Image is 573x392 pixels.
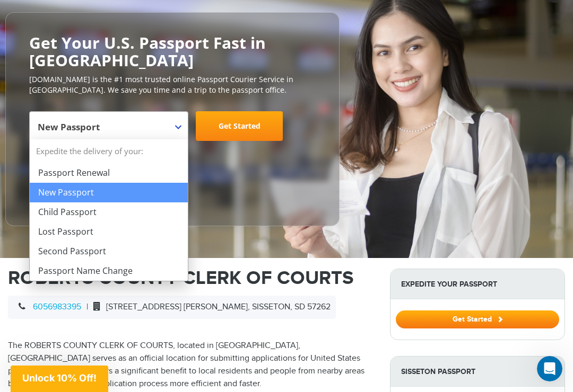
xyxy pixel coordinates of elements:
a: Get Started [196,111,283,141]
li: Second Passport [30,242,188,261]
li: Expedite the delivery of your: [30,139,188,281]
h1: ROBERTS COUNTY CLERK OF COURTS [8,269,374,288]
span: New Passport [29,111,188,141]
a: 6056983395 [33,302,81,312]
iframe: Intercom live chat [537,356,562,381]
li: Child Passport [30,202,188,222]
strong: Expedite Your Passport [390,269,565,299]
span: [STREET_ADDRESS] [PERSON_NAME], SISSETON, SD 57262 [88,302,331,312]
button: Get Started [396,310,559,328]
p: The ROBERTS COUNTY CLERK OF COURTS, located in [GEOGRAPHIC_DATA], [GEOGRAPHIC_DATA] serves as an ... [8,340,374,390]
li: Lost Passport [30,222,188,242]
li: Passport Name Change [30,261,188,281]
span: Unlock 10% Off! [22,372,97,384]
a: Get Started [396,315,559,323]
div: | [8,296,336,319]
li: New Passport [30,183,188,202]
span: New Passport [38,115,177,145]
h2: Get Your U.S. Passport Fast in [GEOGRAPHIC_DATA] [29,34,316,69]
strong: Expedite the delivery of your: [30,139,188,163]
p: [DOMAIN_NAME] is the #1 most trusted online Passport Courier Service in [GEOGRAPHIC_DATA]. We sav... [29,74,316,95]
li: Passport Renewal [30,163,188,183]
div: Unlock 10% Off! [11,366,108,392]
strong: Sisseton Passport [390,357,565,387]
